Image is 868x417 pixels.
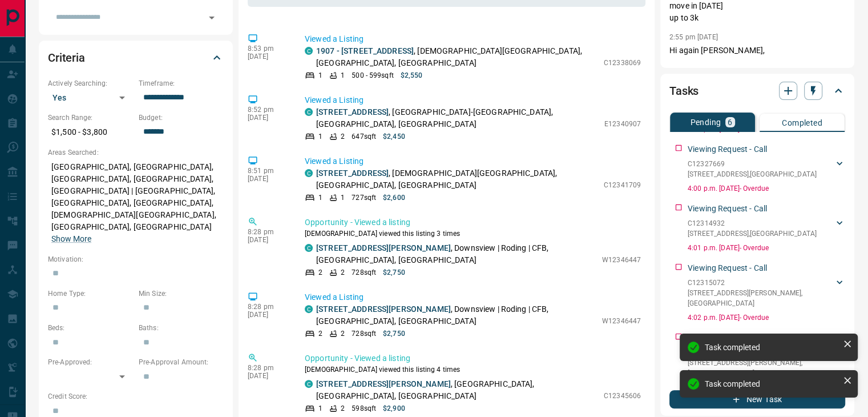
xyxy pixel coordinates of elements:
p: 8:28 pm [248,364,288,372]
div: condos.ca [305,108,313,116]
p: Pre-Approval Amount: [139,357,224,367]
p: Viewed a Listing [305,291,641,303]
div: C12314932[STREET_ADDRESS],[GEOGRAPHIC_DATA] [688,216,845,241]
a: [STREET_ADDRESS] [316,169,389,178]
p: , [DEMOGRAPHIC_DATA][GEOGRAPHIC_DATA], [GEOGRAPHIC_DATA], [GEOGRAPHIC_DATA] [316,167,598,191]
p: , Downsview | Roding | CFB, [GEOGRAPHIC_DATA], [GEOGRAPHIC_DATA] [316,242,596,266]
p: 2 [341,328,345,339]
p: Completed [782,119,822,127]
p: [STREET_ADDRESS] , [GEOGRAPHIC_DATA] [688,228,817,239]
p: Timeframe: [139,78,224,89]
p: , [GEOGRAPHIC_DATA]-[GEOGRAPHIC_DATA], [GEOGRAPHIC_DATA], [GEOGRAPHIC_DATA] [316,106,599,130]
p: W12346447 [602,316,641,326]
div: Criteria [48,44,224,71]
p: 1 [318,403,322,414]
p: Viewed a Listing [305,94,641,106]
p: 4:00 p.m. [DATE] - Overdue [688,183,845,194]
p: Viewing Request - Call [688,262,767,274]
p: $2,750 [383,267,405,278]
h2: Tasks [669,82,699,100]
p: Search Range: [48,113,133,123]
p: 1 [318,193,322,203]
p: 8:28 pm [248,303,288,311]
p: C12314932 [688,218,817,228]
p: 500 - 599 sqft [352,70,393,81]
p: 6 [728,118,732,126]
p: $2,550 [401,70,423,81]
div: condos.ca [305,47,313,55]
p: 728 sqft [352,328,376,339]
p: $2,600 [383,193,405,203]
div: Tasks [669,77,845,105]
p: [STREET_ADDRESS] , [GEOGRAPHIC_DATA] [688,169,817,179]
p: Budget: [139,113,224,123]
p: 8:28 pm [248,228,288,236]
p: 728 sqft [352,267,376,278]
p: Hi again [PERSON_NAME], Thank you for sending us the details about the condo at [STREET_ADDRESS].... [669,45,845,332]
button: Show More [51,233,91,245]
p: [DATE] [248,311,288,319]
div: condos.ca [305,244,313,252]
p: [STREET_ADDRESS][PERSON_NAME] , [GEOGRAPHIC_DATA] [688,288,834,308]
p: 1 [341,193,345,203]
a: [STREET_ADDRESS][PERSON_NAME] [316,243,451,252]
p: 4:02 p.m. [DATE] - Overdue [688,312,845,323]
p: [DEMOGRAPHIC_DATA] viewed this listing 3 times [305,228,641,239]
p: $2,900 [383,403,405,414]
p: $2,450 [383,131,405,142]
p: E12340907 [604,119,641,129]
p: 8:51 pm [248,167,288,175]
p: 727 sqft [352,193,376,203]
div: C12327669[STREET_ADDRESS],[GEOGRAPHIC_DATA] [688,157,845,182]
p: Viewing Request - Call [688,203,767,215]
p: 2 [318,328,322,339]
p: 8:53 pm [248,45,288,53]
p: C12315072 [688,278,834,288]
p: Pre-Approved: [48,357,133,367]
p: [DATE] [248,372,288,380]
p: $1,500 - $3,800 [48,123,133,142]
p: Areas Searched: [48,147,224,158]
p: [DATE] [248,114,288,122]
p: 2 [318,267,322,278]
p: Pending [690,118,721,126]
div: condos.ca [305,305,313,313]
p: Viewing Request - Call [688,143,767,155]
div: condos.ca [305,169,313,177]
p: C12327669 [688,159,817,169]
p: Viewed a Listing [305,155,641,167]
p: 2 [341,267,345,278]
p: [DATE] [248,53,288,61]
p: C12338069 [604,58,641,68]
a: [STREET_ADDRESS][PERSON_NAME] [316,379,451,388]
p: Min Size: [139,288,224,299]
button: New Task [669,390,845,408]
p: 2 [341,403,345,414]
button: Open [204,10,220,26]
p: Actively Searching: [48,78,133,89]
p: [DATE] [248,236,288,244]
p: Motivation: [48,254,224,264]
p: Opportunity - Viewed a listing [305,216,641,228]
p: 1 [318,131,322,142]
p: Credit Score: [48,391,224,402]
p: 2:55 pm [DATE] [669,33,718,41]
p: Beds: [48,323,133,333]
p: [DATE] [248,175,288,183]
p: 598 sqft [352,403,376,414]
a: [STREET_ADDRESS][PERSON_NAME] [316,304,451,314]
div: Task completed [705,379,838,388]
p: 1 [318,70,322,81]
p: 8:52 pm [248,106,288,114]
p: 1 [341,70,345,81]
p: C12341709 [604,180,641,190]
p: Baths: [139,323,224,333]
p: [DEMOGRAPHIC_DATA] viewed this listing 4 times [305,364,641,375]
p: , [DEMOGRAPHIC_DATA][GEOGRAPHIC_DATA], [GEOGRAPHIC_DATA], [GEOGRAPHIC_DATA] [316,45,598,69]
div: Task completed [705,343,838,352]
a: 1907 - [STREET_ADDRESS] [316,46,414,55]
p: , [GEOGRAPHIC_DATA], [GEOGRAPHIC_DATA], [GEOGRAPHIC_DATA] [316,378,598,402]
a: [STREET_ADDRESS] [316,107,389,117]
div: condos.ca [305,380,313,388]
p: 4:01 p.m. [DATE] - Overdue [688,243,845,253]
